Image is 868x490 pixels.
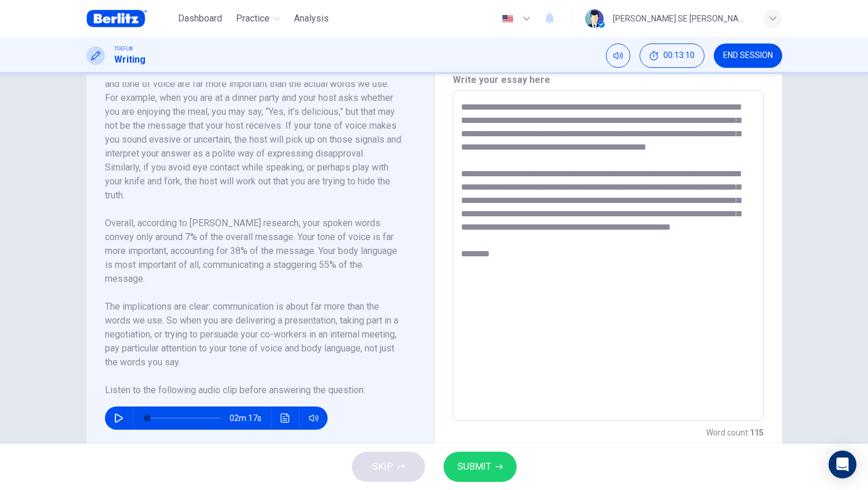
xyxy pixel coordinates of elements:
[173,8,227,29] button: Dashboard
[500,14,515,23] img: en
[276,406,295,430] button: Click to see the audio transcription
[750,428,764,437] strong: 115
[289,8,333,29] button: Analysis
[86,7,147,30] img: Berlitz Brasil logo
[640,43,704,68] div: Hide
[663,51,695,60] span: 00:13:10
[613,12,750,26] div: [PERSON_NAME] SE [PERSON_NAME]
[706,426,764,440] h6: Word count :
[457,459,491,475] span: SUBMIT
[723,51,773,60] span: END SESSION
[231,8,285,29] button: Practice
[606,43,630,68] div: Mute
[105,300,401,369] h6: The implications are clear: communication is about far more than the words we use. So when you ar...
[453,73,764,87] h6: Write your essay here
[714,43,782,68] button: END SESSION
[294,12,329,26] span: Analysis
[585,9,604,28] img: Profile picture
[178,12,222,26] span: Dashboard
[114,53,146,67] h1: Writing
[236,12,270,26] span: Practice
[105,383,401,397] h6: Listen to the following audio clip before answering the question :
[444,452,517,482] button: SUBMIT
[230,406,271,430] span: 02m 17s
[105,216,401,286] h6: Overall, according to [PERSON_NAME] research, your spoken words convey only around 7% of the over...
[86,7,174,30] a: Berlitz Brasil logo
[114,45,133,53] span: TOEFL®
[829,451,856,478] div: Open Intercom Messenger
[640,43,704,68] button: 00:13:10
[105,49,401,202] h6: According to research conducted in [DATE] by Dr. [PERSON_NAME], a Professor of Psychology at [GEO...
